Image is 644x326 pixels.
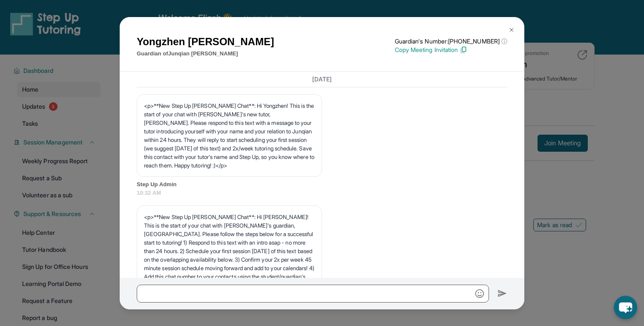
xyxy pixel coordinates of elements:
img: Copy Icon [460,46,467,54]
p: <p>**New Step Up [PERSON_NAME] Chat**: Hi [PERSON_NAME]! This is the start of your chat with [PER... [144,213,315,289]
img: Emoji [475,289,484,298]
p: Guardian's Number: [PHONE_NUMBER] [395,37,507,46]
h1: Yongzhen [PERSON_NAME] [137,34,274,49]
span: Step Up Admin [137,180,507,189]
p: Guardian of Junqian [PERSON_NAME] [137,49,274,58]
p: <p>**New Step Up [PERSON_NAME] Chat**: Hi Yongzhen! This is the start of your chat with [PERSON_N... [144,101,315,170]
span: 10:32 AM [137,189,507,197]
img: Close Icon [508,26,515,33]
p: Copy Meeting Invitation [395,46,507,54]
img: Send icon [497,288,507,299]
button: chat-button [614,296,637,319]
h3: [DATE] [137,75,507,84]
span: ⓘ [501,37,507,46]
